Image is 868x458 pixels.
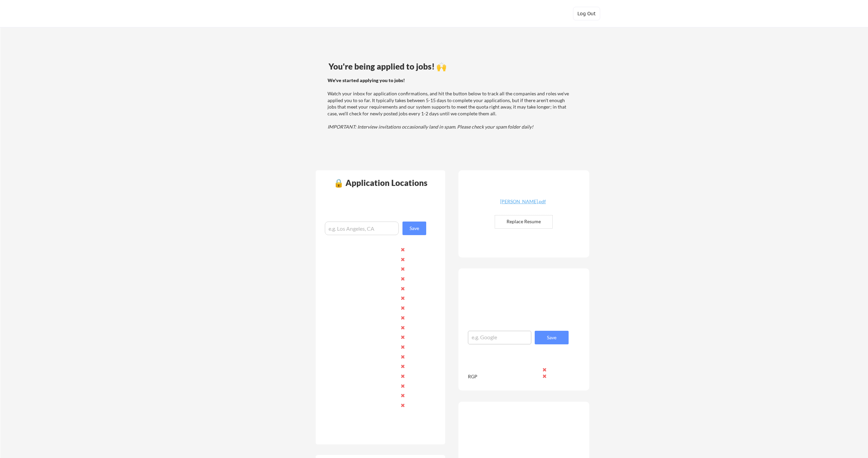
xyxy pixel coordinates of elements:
[329,62,573,71] div: You're being applied to jobs! 🙌
[573,7,600,20] button: Log Out
[402,222,426,235] button: Save
[328,124,533,130] em: IMPORTANT: Interview invitations occasionally land in spam. Please check your spam folder daily!
[328,77,572,130] div: Watch your inbox for application confirmations, and hit the button below to track all the compani...
[482,199,563,204] div: [PERSON_NAME].pdf
[535,331,569,344] button: Save
[325,222,399,235] input: e.g. Los Angeles, CA
[482,199,563,210] a: [PERSON_NAME].pdf
[328,77,405,83] strong: We've started applying you to jobs!
[468,373,539,380] div: RGP
[317,179,443,187] div: 🔒 Application Locations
